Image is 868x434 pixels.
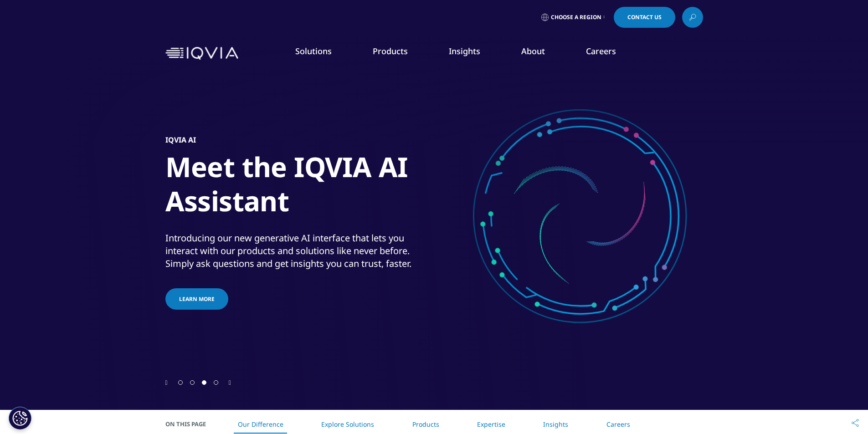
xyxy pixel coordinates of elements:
span: Go to slide 4 [214,380,218,385]
span: Contact Us [627,15,662,20]
a: Solutions [295,46,332,56]
a: Learn more [165,288,228,310]
a: Our Difference [238,420,283,429]
span: Go to slide 1 [178,380,183,385]
span: Go to slide 2 [190,380,195,385]
a: Insights [449,46,480,56]
div: 3 / 4 [165,68,703,378]
a: Products [412,420,439,429]
span: Choose a Region [551,14,601,21]
a: About [521,46,545,56]
a: Explore Solutions [321,420,374,429]
a: Careers [606,420,630,429]
span: On This Page [165,419,216,429]
span: Learn more [179,295,215,303]
div: Introducing our new generative AI interface that lets you interact with our products and solution... [165,232,432,270]
button: Impostazioni cookie [9,407,31,429]
a: Products [373,46,408,56]
h5: IQVIA AI [165,135,196,144]
h1: Meet the IQVIA AI Assistant [165,150,507,224]
a: Careers [586,46,616,56]
div: Previous slide [165,378,168,387]
nav: Primary [242,32,703,75]
a: Expertise [477,420,505,429]
div: Next slide [229,378,231,387]
a: Contact Us [614,7,675,28]
a: Insights [543,420,568,429]
img: IQVIA Healthcare Information Technology and Pharma Clinical Research Company [165,47,238,60]
span: Go to slide 3 [202,380,206,385]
